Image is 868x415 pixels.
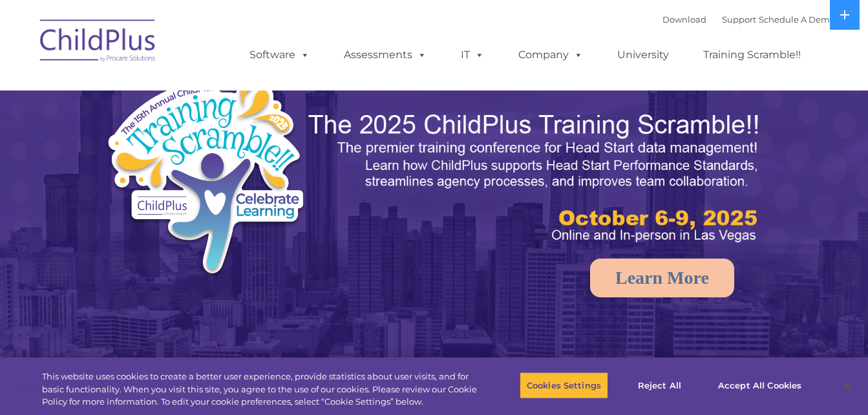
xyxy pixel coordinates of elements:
[662,14,835,25] font: |
[180,85,219,95] span: Last name
[619,372,700,399] button: Reject All
[237,42,323,68] a: Software
[604,42,682,68] a: University
[180,138,235,148] span: Phone number
[520,372,608,399] button: Cookies Settings
[42,370,478,409] div: This website uses cookies to create a better user experience, provide statistics about user visit...
[590,259,734,297] a: Learn More
[505,42,596,68] a: Company
[34,10,163,75] img: ChildPlus by Procare Solutions
[448,42,497,68] a: IT
[711,372,809,399] button: Accept All Cookies
[662,14,706,25] a: Download
[690,42,814,68] a: Training Scramble!!
[722,14,756,25] a: Support
[331,42,439,68] a: Assessments
[833,371,862,399] button: Close
[759,14,835,25] a: Schedule A Demo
